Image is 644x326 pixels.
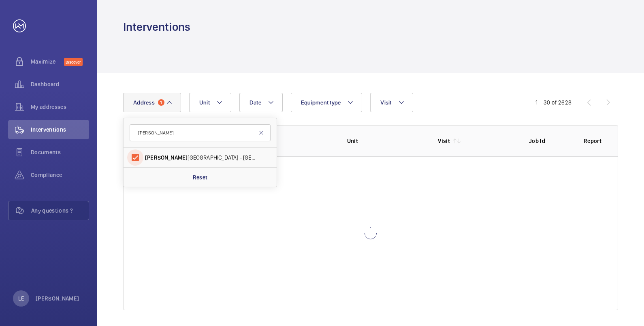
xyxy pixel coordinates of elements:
[256,137,334,145] p: Address
[249,99,261,106] span: Date
[31,148,89,156] span: Documents
[438,137,450,145] p: Visit
[158,99,164,106] span: 1
[31,58,64,66] span: Maximize
[380,99,391,106] span: Visit
[18,294,24,303] p: LE
[189,93,231,112] button: Unit
[123,93,181,112] button: Address1
[36,294,79,303] p: [PERSON_NAME]
[31,207,89,215] span: Any questions ?
[133,99,155,106] span: Address
[31,103,89,111] span: My addresses
[370,93,413,112] button: Visit
[584,137,601,145] p: Report
[291,93,363,112] button: Equipment type
[239,93,283,112] button: Date
[145,154,188,161] span: [PERSON_NAME]
[31,171,89,179] span: Compliance
[123,19,190,34] h1: Interventions
[301,99,341,106] span: Equipment type
[64,58,83,66] span: Discover
[529,137,571,145] p: Job Id
[193,173,208,181] p: Reset
[31,126,89,134] span: Interventions
[145,153,256,162] span: [GEOGRAPHIC_DATA] - [GEOGRAPHIC_DATA], 16-18 [STREET_ADDRESS]
[31,80,89,88] span: Dashboard
[535,98,571,107] div: 1 – 30 of 2628
[199,99,210,106] span: Unit
[130,124,271,141] input: Search by address
[347,137,425,145] p: Unit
